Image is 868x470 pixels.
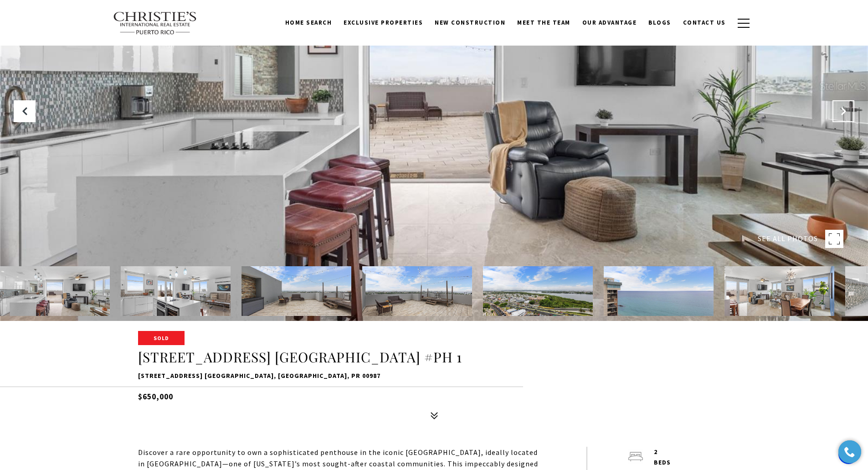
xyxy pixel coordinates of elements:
h5: $650,000 [138,387,730,403]
a: Exclusive Properties [338,14,429,31]
img: 4123 AVE. ISLA VERDE #PH 1 [241,266,351,316]
a: Home Search [279,14,338,31]
a: New Construction [429,14,511,31]
img: Christie's International Real Estate text transparent background [113,11,198,35]
p: 2 beds [654,447,671,469]
span: Our Advantage [582,19,637,26]
img: 4123 AVE. ISLA VERDE #PH 1 [724,266,834,316]
span: Contact Us [683,19,726,26]
span: Exclusive Properties [344,19,423,26]
p: [STREET_ADDRESS] [GEOGRAPHIC_DATA], [GEOGRAPHIC_DATA], PR 00987 [138,371,730,382]
img: 4123 AVE. ISLA VERDE #PH 1 [121,266,231,316]
img: 4123 AVE. ISLA VERDE #PH 1 [604,266,714,316]
button: Previous Slide [14,100,36,122]
h1: [STREET_ADDRESS] [GEOGRAPHIC_DATA] #PH 1 [138,349,730,366]
a: Blogs [642,14,677,31]
a: Meet the Team [511,14,576,31]
button: Next Slide [832,100,854,122]
img: 4123 AVE. ISLA VERDE #PH 1 [483,266,593,316]
img: 4123 AVE. ISLA VERDE #PH 1 [362,266,472,316]
span: SEE ALL PHOTOS [758,233,818,245]
a: Our Advantage [576,14,643,31]
span: New Construction [435,19,505,26]
span: Blogs [648,19,671,26]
